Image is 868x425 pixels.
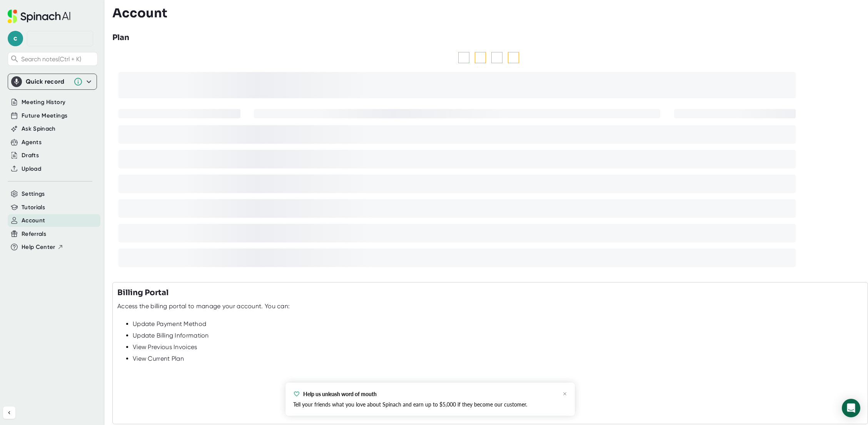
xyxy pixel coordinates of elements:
h3: Billing Portal [117,287,169,299]
div: Update Billing Information [133,332,863,339]
div: Update Payment Method [133,320,863,328]
div: View Previous Invoices [133,343,863,351]
div: Open Intercom Messenger [842,399,860,417]
button: Account [22,216,45,225]
div: View Current Plan [133,355,863,363]
button: Drafts [22,151,39,160]
button: Settings [22,190,45,198]
button: Referrals [22,230,46,239]
button: Meeting History [22,98,65,107]
span: Help Center [22,243,55,252]
span: Search notes (Ctrl + K) [21,55,95,63]
button: Future Meetings [22,111,67,120]
button: Upload [22,165,41,173]
span: c [8,31,23,46]
button: Collapse sidebar [3,407,15,419]
button: Agents [22,138,42,147]
h3: Account [112,6,167,20]
div: Access the billing portal to manage your account. You can: [117,302,290,310]
div: Quick record [26,78,70,86]
div: Quick record [11,74,93,89]
button: Help Center [22,243,63,252]
button: Tutorials [22,203,45,212]
h3: Plan [112,32,129,44]
button: Ask Spinach [22,124,56,133]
